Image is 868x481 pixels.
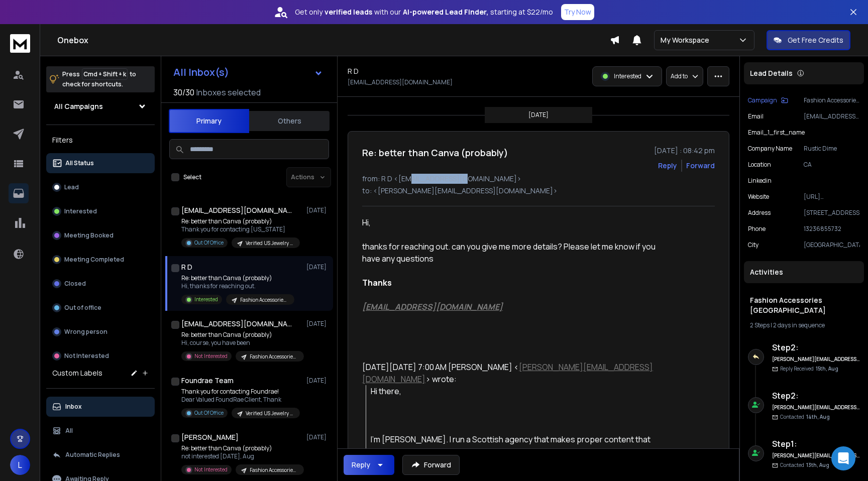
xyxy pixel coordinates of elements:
p: Interested [64,207,97,215]
p: Interested [614,72,641,80]
h1: Onebox [57,34,610,46]
p: [EMAIL_ADDRESS][DOMAIN_NAME] [804,112,860,121]
p: [GEOGRAPHIC_DATA] [804,241,860,249]
p: [URL][DOMAIN_NAME] [804,193,860,201]
span: 30 / 30 [173,86,194,98]
p: linkedin [748,177,772,185]
button: Meeting Completed [46,250,155,270]
p: Interested [194,296,218,303]
h3: Custom Labels [52,368,102,378]
p: Fashion Accessories [GEOGRAPHIC_DATA] [240,296,288,304]
p: Get Free Credits [788,35,843,45]
button: Reply [344,455,394,475]
button: Wrong person [46,322,155,342]
p: All Status [65,159,94,167]
h6: Step 1 : [772,438,860,450]
h1: R D [348,66,359,76]
p: Verified US Jewelry Targetron Large [246,239,294,247]
b: Thanks [362,277,392,288]
button: All Campaigns [46,96,155,116]
div: Hi, [362,216,656,228]
p: address [748,209,771,217]
p: Meeting Completed [64,256,124,264]
p: Company Name [748,145,792,153]
p: All [65,427,73,435]
p: location [748,161,771,169]
button: Inbox [46,397,155,417]
p: Out Of Office [194,239,224,247]
div: | [750,321,858,329]
button: Closed [46,274,155,294]
h3: Filters [46,133,155,147]
p: Phone [748,225,766,233]
button: Try Now [561,4,594,20]
p: CA [804,161,860,169]
div: Forward [686,161,715,171]
p: Not Interested [194,352,228,360]
button: L [10,455,30,475]
p: Thank you for contacting [US_STATE] [181,225,300,233]
p: [DATE] [306,433,329,441]
p: [DATE] [306,206,329,214]
button: All [46,421,155,441]
span: Cmd + Shift + k [82,68,128,80]
button: Meeting Booked [46,225,155,246]
p: Re: better than Canva (probably) [181,217,300,225]
p: [DATE] [306,263,329,271]
button: Campaign [748,96,788,104]
p: Meeting Booked [64,231,114,239]
div: Activities [744,261,864,283]
p: website [748,193,769,201]
p: Hi, course, you have been [181,339,302,347]
span: 2 Steps [750,321,770,329]
p: city [748,241,758,249]
p: Fashion Accessories [GEOGRAPHIC_DATA] [804,96,860,104]
p: Inbox [65,403,82,411]
h3: Inboxes selected [196,86,261,98]
p: Not Interested [194,466,228,473]
p: Try Now [564,7,591,17]
button: Forward [402,455,460,475]
strong: verified leads [324,7,372,17]
p: Email [748,112,764,121]
h6: [PERSON_NAME][EMAIL_ADDRESS][DOMAIN_NAME] [772,355,860,363]
p: from: R D <[EMAIL_ADDRESS][DOMAIN_NAME]> [362,174,715,184]
p: to: <[PERSON_NAME][EMAIL_ADDRESS][DOMAIN_NAME]> [362,186,715,196]
h1: Fashion Accessories [GEOGRAPHIC_DATA] [750,295,858,315]
p: [DATE] [306,320,329,328]
h1: [PERSON_NAME] [181,432,239,442]
p: Re: better than Canva (probably) [181,274,294,282]
p: [DATE] [306,377,329,385]
p: Campaign [748,96,777,104]
h1: [EMAIL_ADDRESS][DOMAIN_NAME] [181,319,292,329]
a: [EMAIL_ADDRESS][DOMAIN_NAME] [362,301,503,312]
h6: Step 2 : [772,390,860,402]
strong: AI-powered Lead Finder, [403,7,488,17]
div: [DATE][DATE] 7:00 AM [PERSON_NAME] < > wrote: [362,361,656,385]
div: Open Intercom Messenger [831,446,855,470]
p: not interested [DATE], Aug [181,452,302,460]
p: Rustic Dime [804,145,860,153]
span: 2 days in sequence [773,321,825,329]
span: 15th, Aug [816,365,838,372]
button: All Status [46,153,155,173]
p: Hi, thanks for reaching out. [181,282,294,290]
h6: [PERSON_NAME][EMAIL_ADDRESS][DOMAIN_NAME] [772,404,860,411]
p: Re: better than Canva (probably) [181,444,302,452]
button: Not Interested [46,346,155,366]
button: Interested [46,201,155,221]
p: Contacted [780,413,830,421]
h1: R D [181,262,192,272]
button: Primary [169,109,249,133]
p: Automatic Replies [65,451,120,459]
button: All Inbox(s) [165,62,331,82]
h1: Foundrae Team [181,376,234,386]
button: Reply [658,161,677,171]
p: Contacted [780,461,829,469]
p: email_1_first_name [748,129,805,137]
p: Verified US Jewelry Targetron Large [246,410,294,417]
p: Lead [64,183,79,191]
h1: Re: better than Canva (probably) [362,146,508,160]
